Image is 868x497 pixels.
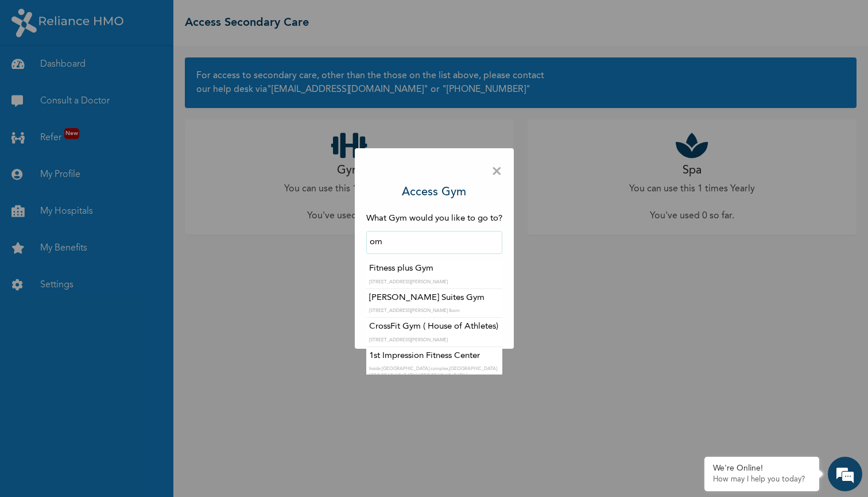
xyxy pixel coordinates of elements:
[21,57,46,86] img: d_794563401_company_1708531726252_794563401
[67,163,158,279] span: We're online!
[713,464,811,473] div: We're Online!
[369,292,499,305] p: [PERSON_NAME] Suites Gym
[713,475,811,484] p: How may I help you today?
[369,307,499,314] p: [STREET_ADDRESS][PERSON_NAME] Ibom
[369,279,499,286] p: [STREET_ADDRESS][PERSON_NAME]
[369,350,499,363] p: 1st Impression Fitness Center
[113,390,219,425] div: FAQs
[366,214,502,223] span: What Gym would you like to go to?
[369,321,499,334] p: CrossFit Gym ( House of Athletes)
[369,365,499,379] p: Inside [GEOGRAPHIC_DATA] complex,[GEOGRAPHIC_DATA] [GEOGRAPHIC_DATA], [GEOGRAPHIC_DATA].
[369,337,499,344] p: [STREET_ADDRESS][PERSON_NAME]
[491,160,502,184] span: ×
[369,263,499,276] p: Fitness plus Gym
[60,64,193,79] div: Chat with us now
[6,410,113,418] span: Conversation
[6,349,219,390] textarea: Type your message and hit 'Enter'
[402,184,466,201] h3: Access Gym
[366,231,502,254] input: Search by name or address
[188,6,216,33] div: Minimize live chat window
